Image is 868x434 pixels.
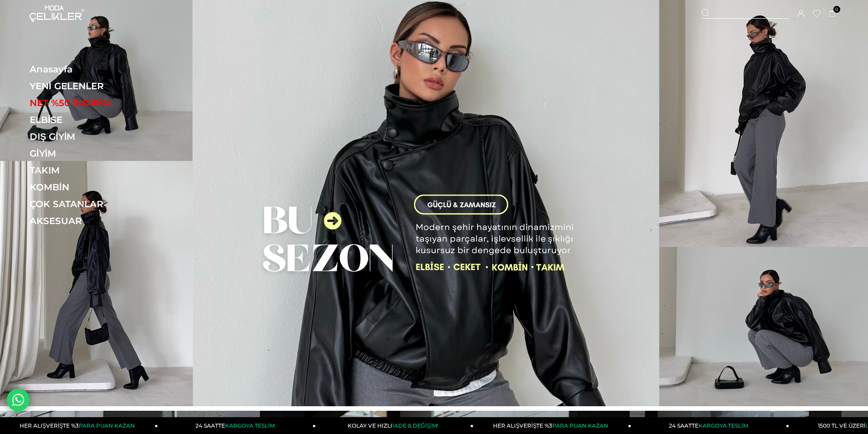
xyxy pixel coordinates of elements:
[30,199,155,209] a: ÇOK SATANLAR
[829,10,836,17] a: 0
[158,417,316,434] a: 24 SAATTEKARGOYA TESLİM
[30,64,155,75] a: Anasayfa
[30,148,155,159] a: GİYİM
[473,417,631,434] a: HER ALIŞVERİŞTE %3PARA PUAN KAZAN
[30,182,155,193] a: KOMBİN
[30,5,84,22] img: logo
[30,165,155,176] a: TAKIM
[79,422,135,429] span: PARA PUAN KAZAN
[632,417,789,434] a: 24 SAATTEKARGOYA TESLİM
[30,131,155,142] a: DIŞ GİYİM
[392,422,438,429] span: İADE & DEĞİŞİM!
[30,114,155,125] a: ELBİSE
[552,422,608,429] span: PARA PUAN KAZAN
[30,97,155,108] a: NET %50 İNDİRİM
[30,81,155,92] a: YENİ GELENLER
[833,6,840,13] span: 0
[225,422,274,429] span: KARGOYA TESLİM
[699,422,748,429] span: KARGOYA TESLİM
[30,215,155,226] a: AKSESUAR
[316,417,473,434] a: KOLAY VE HIZLIİADE & DEĞİŞİM!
